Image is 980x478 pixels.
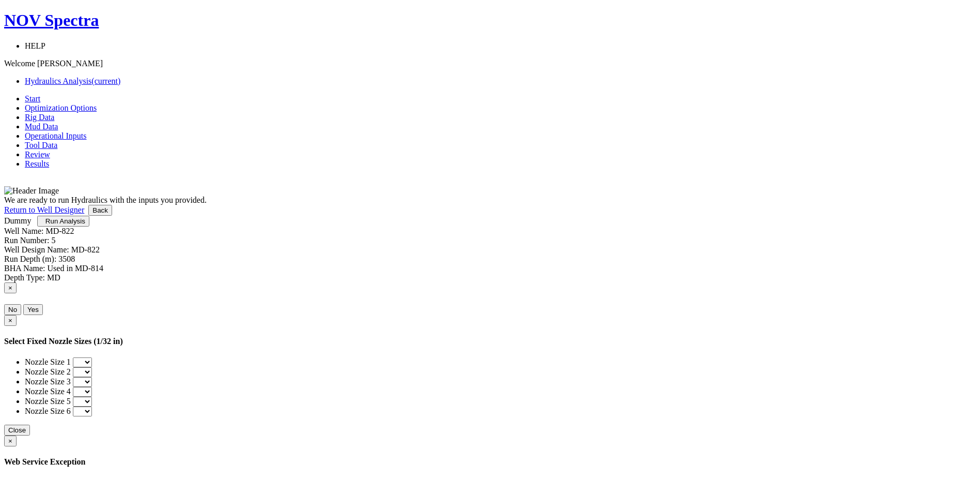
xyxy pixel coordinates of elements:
span: [PERSON_NAME] [37,59,103,68]
a: Mud Data [25,122,58,131]
img: Header Image [4,186,59,196]
label: Nozzle Size 5 [25,397,71,406]
label: Well Design Name: [4,245,69,254]
span: × [8,317,12,324]
label: Nozzle Size 3 [25,377,71,386]
button: Close [4,315,17,326]
a: Rig Data [25,113,54,122]
span: Run Analysis [45,217,85,225]
label: Nozzle Size 2 [25,367,71,376]
a: Dummy [4,216,31,225]
span: 1/32 in [97,337,120,346]
span: HELP [25,41,45,50]
a: Review [25,150,50,159]
button: Close [4,282,17,293]
label: 5 [52,236,56,245]
span: × [8,284,12,292]
button: Close [4,436,17,446]
a: NOV Spectra [4,11,976,30]
a: Return to Well Designer [4,205,84,214]
a: Start [25,94,40,103]
label: BHA Name: [4,264,45,273]
label: Well Name: [4,227,43,235]
span: We are ready to run Hydraulics with the inputs you provided. [4,196,207,204]
label: Used in MD-814 [48,264,103,273]
button: No [4,304,21,315]
label: MD-822 [71,245,100,254]
button: Yes [23,304,43,315]
a: Hydraulics Analysis(current) [25,77,120,85]
label: MD-822 [45,227,74,235]
button: Run Analysis [37,216,89,227]
button: Back [88,205,112,216]
a: Results [25,159,49,168]
a: Tool Data [25,141,57,150]
a: Optimization Options [25,103,97,112]
label: MD [47,273,60,282]
a: Operational Inputs [25,131,87,140]
span: (current) [91,77,120,85]
label: Nozzle Size 4 [25,387,71,396]
label: Nozzle Size 6 [25,407,71,415]
span: × [8,437,12,445]
label: Depth Type: [4,273,45,282]
button: Close [4,425,30,436]
label: Run Number: [4,236,50,245]
h4: Select Fixed Nozzle Sizes ( ) [4,337,976,346]
h4: Web Service Exception [4,457,976,467]
span: Welcome [4,59,35,68]
label: 3508 [58,255,75,263]
label: Run Depth (m): [4,255,56,263]
label: Nozzle Size 1 [25,357,71,366]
